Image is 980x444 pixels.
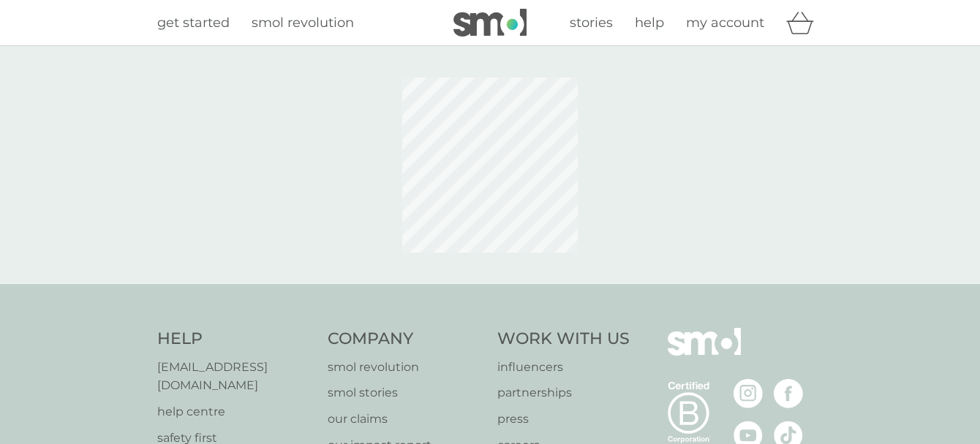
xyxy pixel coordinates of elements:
[668,328,741,378] img: smol
[453,9,527,37] img: smol
[252,15,354,31] span: smol revolution
[328,358,483,377] a: smol revolution
[157,15,230,31] span: get started
[686,15,764,31] span: my account
[497,328,630,351] h4: Work With Us
[774,379,803,408] img: visit the smol Facebook page
[570,12,613,34] a: stories
[635,15,664,31] span: help
[157,12,230,34] a: get started
[157,358,313,395] a: [EMAIL_ADDRESS][DOMAIN_NAME]
[157,328,313,351] h4: Help
[252,12,354,34] a: smol revolution
[786,8,823,37] div: basket
[734,379,763,408] img: visit the smol Instagram page
[635,12,664,34] a: help
[497,358,630,377] a: influencers
[328,328,483,351] h4: Company
[497,383,630,402] a: partnerships
[328,383,483,402] a: smol stories
[570,15,613,31] span: stories
[497,410,630,429] a: press
[686,12,764,34] a: my account
[157,402,313,421] a: help centre
[328,410,483,429] a: our claims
